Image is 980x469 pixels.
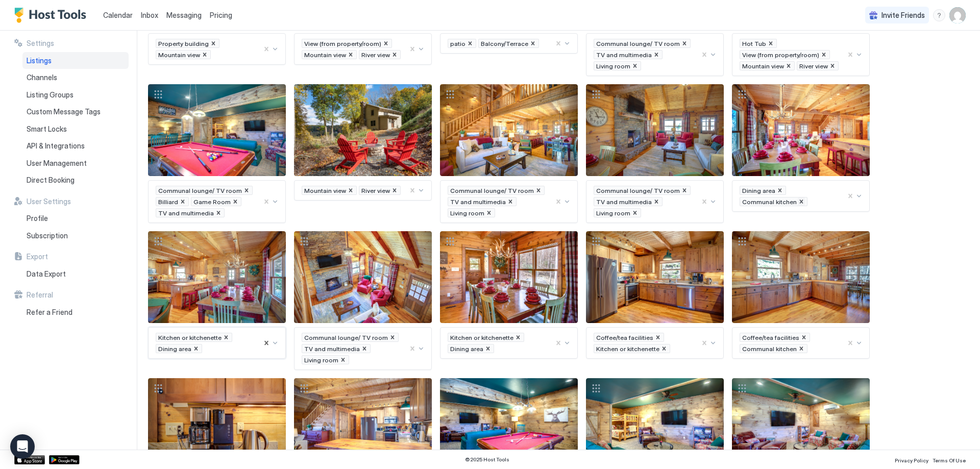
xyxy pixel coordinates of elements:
[742,345,797,353] span: Communal kitchen
[949,7,966,23] div: User profile
[22,265,129,283] a: Data Export
[361,187,390,194] span: River view
[596,62,630,70] span: Living room
[681,39,688,47] div: Remove Communal lounge/ TV room
[158,209,214,217] span: TV and multimedia
[103,11,133,19] span: Calendar
[653,198,660,206] div: Remove TV and multimedia
[467,39,474,47] div: Remove patio
[27,107,101,116] span: Custom Message Tags
[27,252,48,261] span: Export
[742,40,766,47] span: Hot Tub
[148,84,286,176] div: View image
[14,8,91,23] div: Host Tools Logo
[654,333,661,341] div: Remove Coffee/tea facilities
[596,187,680,194] span: Communal lounge/ TV room
[22,210,129,227] a: Profile
[10,434,35,459] div: Open Intercom Messenger
[732,231,870,323] div: View image
[49,455,80,464] div: Google Play Store
[440,84,578,176] div: View image
[27,39,54,48] span: Settings
[742,198,797,206] span: Communal kitchen
[389,333,396,341] div: Remove Communal lounge/ TV room
[22,103,129,120] a: Custom Message Tags
[785,62,792,70] div: Remove Mountain view
[22,304,129,321] a: Refer a Friend
[14,455,45,464] a: App Store
[631,62,639,70] div: Remove Living room
[933,454,966,465] a: Terms Of Use
[339,356,347,364] div: Remove Living room
[596,209,630,217] span: Living room
[141,10,158,20] a: Inbox
[450,40,465,47] span: patio
[232,198,239,206] div: Remove Game Room
[347,186,354,194] div: Remove Mountain view
[465,456,509,463] span: © 2025 Host Tools
[27,308,72,317] span: Refer a Friend
[820,51,827,59] div: Remove View (from property/room)
[294,84,432,176] div: View image
[27,73,57,82] span: Channels
[304,356,338,364] span: Living room
[391,186,398,194] div: Remove River view
[141,11,158,19] span: Inbox
[485,209,493,217] div: Remove Living room
[800,333,807,341] div: Remove Coffee/tea facilities
[27,197,71,206] span: User Settings
[391,51,398,59] div: Remove River view
[895,457,928,463] span: Privacy Policy
[529,39,536,47] div: Remove Balcony/Terrace
[347,51,354,59] div: Remove Mountain view
[767,39,774,47] div: Remove Hot Tub
[304,40,381,47] span: View (from property/room)
[22,86,129,104] a: Listing Groups
[223,333,230,341] div: Remove Kitchen or kitchenette
[158,187,242,194] span: Communal lounge/ TV room
[243,186,250,194] div: Remove Communal lounge/ TV room
[103,10,133,20] a: Calendar
[596,198,652,206] span: TV and multimedia
[514,333,522,341] div: Remove Kitchen or kitchenette
[27,214,48,223] span: Profile
[440,231,578,323] div: View image
[742,62,784,70] span: Mountain view
[631,209,639,217] div: Remove Living room
[881,11,925,20] span: Invite Friends
[27,141,85,151] span: API & Integrations
[27,231,68,240] span: Subscription
[27,290,53,300] span: Referral
[450,187,534,194] span: Communal lounge/ TV room
[586,231,724,323] div: View image
[933,457,966,463] span: Terms Of Use
[201,51,208,59] div: Remove Mountain view
[450,209,484,217] span: Living room
[586,84,724,176] div: View image
[22,69,129,86] a: Channels
[799,62,828,70] span: River view
[158,40,209,47] span: Property building
[484,344,492,353] div: Remove Dining area
[22,137,129,155] a: API & Integrations
[933,9,945,21] div: menu
[450,345,483,353] span: Dining area
[798,198,805,206] div: Remove Communal kitchen
[653,51,660,59] div: Remove TV and multimedia
[742,187,775,194] span: Dining area
[158,345,191,353] span: Dining area
[535,186,542,194] div: Remove Communal lounge/ TV room
[732,84,870,176] div: View image
[158,198,178,206] span: Billiard
[158,334,222,341] span: Kitchen or kitchenette
[361,51,390,59] span: River view
[193,198,231,206] span: Game Room
[22,155,129,172] a: User Management
[215,209,222,217] div: Remove TV and multimedia
[481,40,528,47] span: Balcony/Terrace
[210,11,232,20] span: Pricing
[304,345,360,353] span: TV and multimedia
[179,198,186,206] div: Remove Billiard
[192,344,200,353] div: Remove Dining area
